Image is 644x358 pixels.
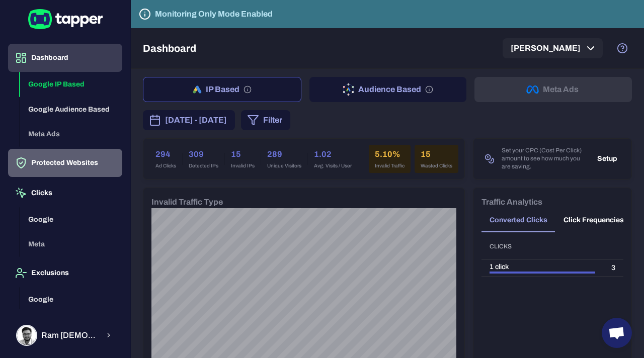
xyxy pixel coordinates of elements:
span: Invalid Traffic [375,162,405,169]
h6: 309 [189,148,218,160]
button: [PERSON_NAME] [503,38,603,58]
h6: Traffic Analytics [481,196,542,208]
h6: 5.10% [375,148,405,160]
button: Filter [241,110,290,130]
td: 3 [603,259,623,277]
h6: 1.02 [314,148,352,160]
button: Protected Websites [8,149,122,177]
h6: 289 [267,148,301,160]
button: Audience Based [309,77,467,102]
span: Invalid IPs [231,162,255,169]
a: Protected Websites [8,158,122,166]
button: Setup [591,151,623,166]
span: Set your CPC (Cost Per Click) amount to see how much you are saving. [502,147,587,171]
button: Clicks [8,179,122,207]
button: Google Audience Based [20,97,122,122]
button: IP Based [143,77,301,102]
button: Google [20,287,122,312]
svg: Tapper is not blocking any fraudulent activity for this domain [139,8,151,20]
svg: IP based: Search, Display, and Shopping. [244,85,252,94]
a: Google [20,294,122,303]
span: Ad Clicks [155,162,176,169]
button: Ram KrishnaRam [DEMOGRAPHIC_DATA] [8,321,122,350]
svg: Audience based: Search, Display, Shopping, Video Performance Max, Demand Generation [425,85,433,94]
h5: Dashboard [143,42,196,54]
button: [DATE] - [DATE] [143,110,235,130]
span: Unique Visitors [267,162,301,169]
div: 1 click [490,262,595,272]
a: Google [20,214,122,223]
h6: 294 [155,148,176,160]
h6: 15 [421,148,452,160]
span: Ram [DEMOGRAPHIC_DATA] [41,330,99,340]
a: Google Audience Based [20,104,122,113]
th: Clicks [481,234,603,259]
button: Google [20,207,122,232]
span: Wasted Clicks [421,162,452,169]
button: Converted Clicks [481,208,555,232]
div: Open chat [602,318,632,348]
img: Ram Krishna [17,326,36,345]
button: Google IP Based [20,72,122,97]
span: Avg. Visits / User [314,162,352,169]
button: Exclusions [8,259,122,287]
a: Google IP Based [20,79,122,88]
h6: Monitoring Only Mode Enabled [155,8,273,20]
h6: 15 [231,148,255,160]
span: [DATE] - [DATE] [165,114,227,126]
button: Click Frequencies [555,208,632,232]
a: Dashboard [8,53,122,61]
button: Dashboard [8,44,122,72]
span: Detected IPs [189,162,218,169]
a: Clicks [8,188,122,197]
h6: Invalid Traffic Type [151,196,223,208]
a: Exclusions [8,268,122,277]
